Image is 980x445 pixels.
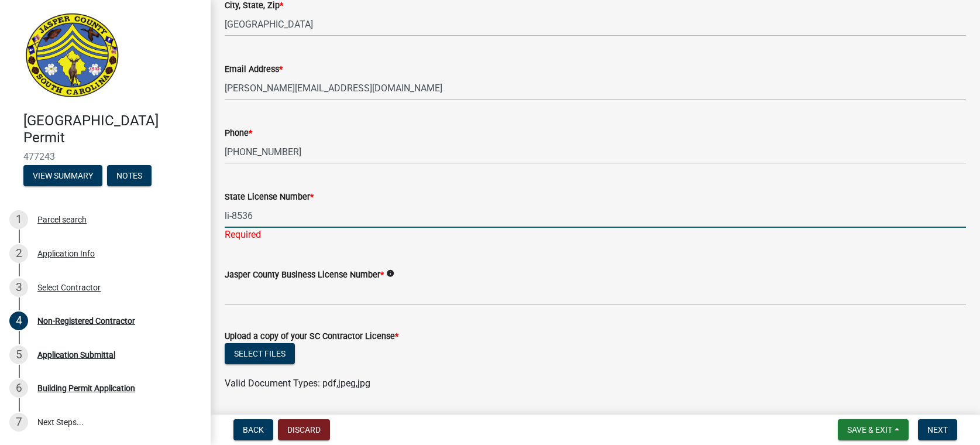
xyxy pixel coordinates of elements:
div: Required [225,228,966,242]
div: Building Permit Application [37,384,135,392]
label: Phone [225,129,252,138]
div: Application Info [37,249,95,258]
label: City, State, Zip [225,2,283,10]
div: 2 [9,244,28,263]
span: Save & Exit [847,425,892,434]
div: 4 [9,311,28,330]
i: info [386,269,394,278]
button: Next [918,419,957,440]
h4: [GEOGRAPHIC_DATA] Permit [23,112,201,146]
button: Back [233,419,273,440]
div: 3 [9,278,28,297]
wm-modal-confirm: Summary [23,172,102,181]
button: Notes [107,165,152,186]
span: Back [243,425,264,434]
button: Save & Exit [838,419,909,440]
img: Jasper County, South Carolina [23,12,121,100]
div: Parcel search [37,215,87,224]
div: Non-Registered Contractor [37,317,135,325]
span: Next [927,425,948,434]
button: Select files [225,343,295,364]
span: Valid Document Types: pdf,jpeg,jpg [225,378,370,389]
button: View Summary [23,165,102,186]
div: 6 [9,379,28,398]
button: Discard [278,419,330,440]
div: 7 [9,413,28,432]
div: 1 [9,210,28,229]
span: 477243 [23,151,187,162]
label: Jasper County Business License Number [225,271,384,279]
label: Upload a copy of your SC Contractor License [225,333,398,341]
label: Email Address [225,66,283,74]
div: 5 [9,345,28,364]
label: State License Number [225,193,314,201]
div: Application Submittal [37,351,115,359]
wm-modal-confirm: Notes [107,172,152,181]
div: Select Contractor [37,283,101,292]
